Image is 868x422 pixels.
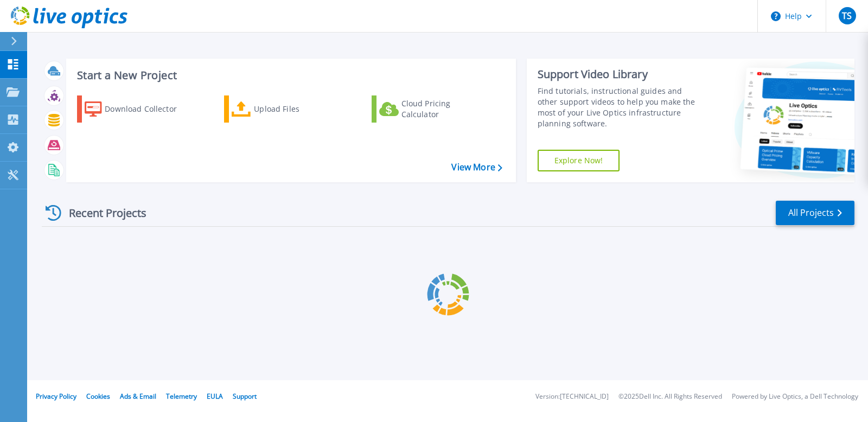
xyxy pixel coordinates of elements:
a: Support [233,392,257,401]
div: Support Video Library [538,67,703,81]
a: Privacy Policy [36,392,76,401]
h3: Start a New Project [77,69,502,81]
a: Ads & Email [120,392,156,401]
li: Powered by Live Optics, a Dell Technology [732,393,858,400]
div: Cloud Pricing Calculator [401,98,488,120]
a: Cookies [86,392,110,401]
a: EULA [207,392,223,401]
li: © 2025 Dell Inc. All Rights Reserved [618,393,722,400]
a: All Projects [776,201,854,225]
a: Cloud Pricing Calculator [372,95,493,123]
div: Upload Files [254,98,341,120]
div: Find tutorials, instructional guides and other support videos to help you make the most of your L... [538,86,703,129]
a: Upload Files [224,95,345,123]
span: TS [842,11,852,20]
a: Telemetry [166,392,197,401]
a: Explore Now! [538,150,620,171]
div: Recent Projects [42,200,161,226]
a: Download Collector [77,95,198,123]
div: Download Collector [105,98,192,120]
a: View More [451,162,502,172]
li: Version: [TECHNICAL_ID] [535,393,609,400]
